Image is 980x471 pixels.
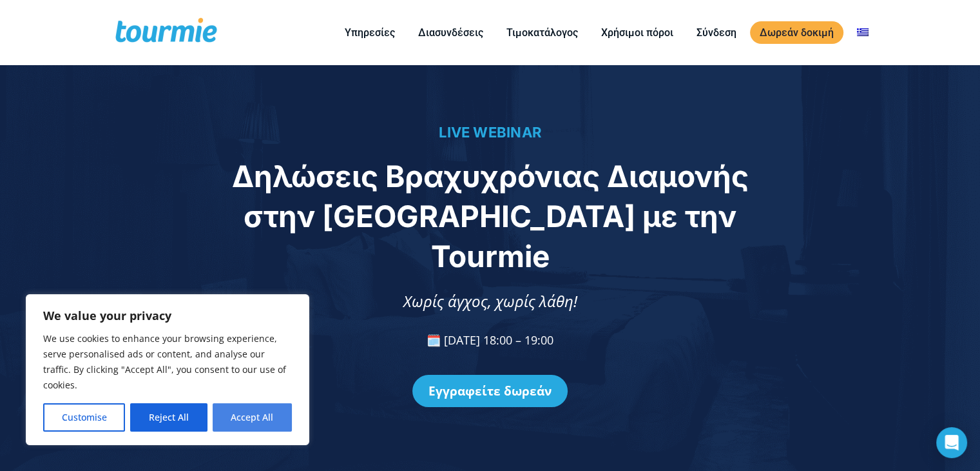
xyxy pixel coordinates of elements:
button: Reject All [130,403,207,432]
span: 🗓️ [DATE] 18:00 – 19:00 [427,332,553,348]
a: Δωρεάν δοκιμή [750,21,843,44]
a: Διασυνδέσεις [408,25,493,41]
a: Εγγραφείτε δωρεάν [412,375,568,407]
span: LIVE WEBINAR [439,124,541,141]
a: Αλλαγή σε [847,25,878,41]
a: Σύνδεση [687,25,746,41]
span: Δηλώσεις Βραχυχρόνιας Διαμονής στην [GEOGRAPHIC_DATA] με την Tourmie [232,158,749,274]
a: Υπηρεσίες [335,25,405,41]
p: We value your privacy [43,308,292,323]
span: Τηλέφωνο [281,52,332,66]
div: Open Intercom Messenger [936,427,967,458]
p: We use cookies to enhance your browsing experience, serve personalised ads or content, and analys... [43,331,292,393]
span: Χωρίς άγχος, χωρίς λάθη! [403,290,577,312]
a: Χρήσιμοι πόροι [591,25,683,41]
button: Accept All [213,403,292,432]
a: Τιμοκατάλογος [497,25,588,41]
button: Customise [43,403,125,432]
